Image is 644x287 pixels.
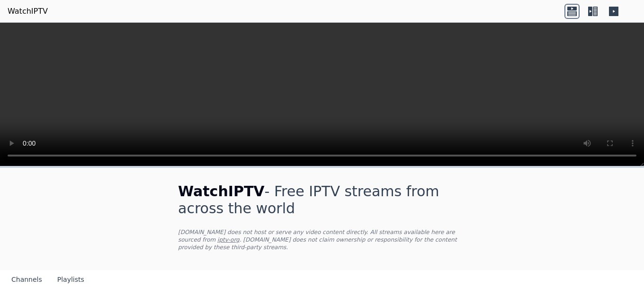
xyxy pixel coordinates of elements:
[217,236,240,243] a: iptv-org
[178,228,466,251] p: [DOMAIN_NAME] does not host or serve any video content directly. All streams available here are s...
[178,183,466,217] h1: - Free IPTV streams from across the world
[8,6,48,17] a: WatchIPTV
[178,183,265,200] span: WatchIPTV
